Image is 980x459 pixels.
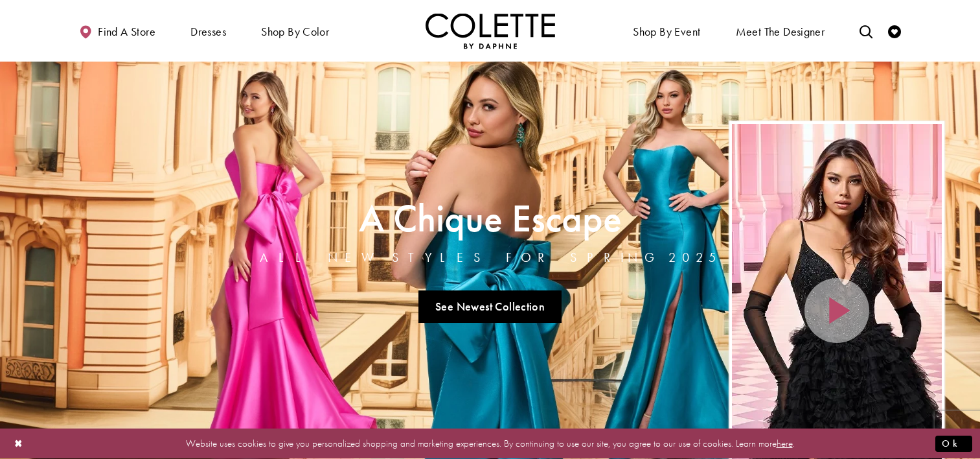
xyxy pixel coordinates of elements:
ul: Slider Links [256,285,725,328]
a: See Newest Collection A Chique Escape All New Styles For Spring 2025 [418,290,562,323]
p: Website uses cookies to give you personalized shopping and marketing experiences. By continuing t... [93,435,887,453]
a: here [777,437,793,450]
button: Close Dialog [8,432,30,455]
button: Submit Dialog [935,436,972,452]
